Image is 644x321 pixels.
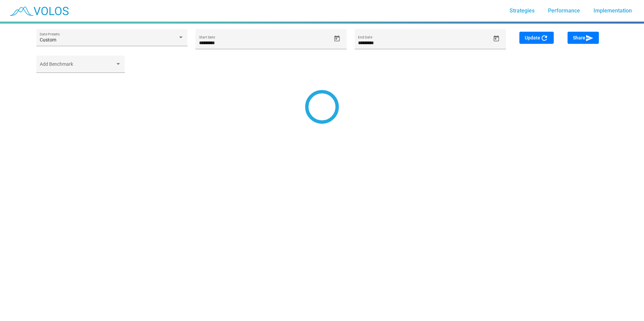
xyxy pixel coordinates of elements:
span: Strategies [510,7,535,14]
mat-icon: refresh [540,34,548,42]
span: Share [573,35,593,40]
span: Performance [548,7,580,14]
mat-icon: send [585,34,593,42]
img: blue_transparent.png [5,2,72,19]
span: Implementation [593,7,632,14]
a: Strategies [504,5,540,17]
a: Performance [543,5,585,17]
span: Custom [40,37,56,42]
span: Update [525,35,548,40]
button: Share [568,32,599,44]
button: Open calendar [331,33,343,45]
button: Update [519,32,554,44]
button: Open calendar [490,33,502,45]
a: Implementation [588,5,637,17]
